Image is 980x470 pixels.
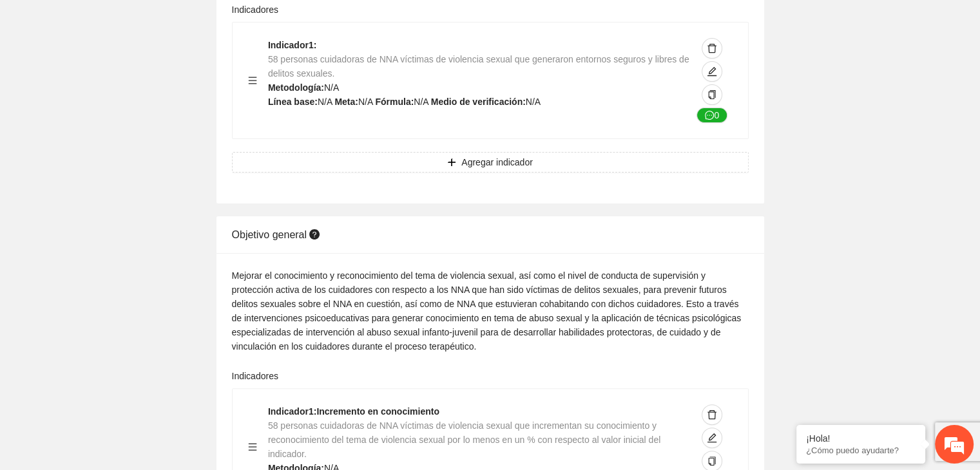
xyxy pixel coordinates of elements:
span: edit [702,66,722,77]
div: Minimizar ventana de chat en vivo [211,6,242,37]
span: N/A [526,97,541,107]
button: delete [702,38,722,59]
span: Agregar indicador [461,155,533,169]
span: delete [702,43,722,53]
span: menu [248,76,257,85]
span: 58 personas cuidadoras de NNA víctimas de violencia sexual que generaron entornos seguros y libre... [268,54,689,79]
label: Indicadores [232,3,278,17]
strong: Fórmula: [375,97,414,107]
span: message [705,111,714,121]
span: Estamos en línea. [75,158,178,288]
strong: Línea base: [268,97,318,107]
span: copy [707,90,716,100]
button: edit [702,428,722,448]
button: edit [702,61,722,82]
span: plus [447,158,456,168]
span: N/A [318,97,332,107]
div: ¡Hola! [806,433,916,444]
span: Objetivo general [232,229,323,240]
span: 58 personas cuidadoras de NNA víctimas de violencia sexual que incrementan su conocimiento y reco... [268,420,660,459]
button: delete [702,404,722,425]
span: copy [707,456,716,467]
textarea: Escriba su mensaje y pulse “Intro” [6,324,245,370]
span: delete [702,409,722,420]
strong: Meta: [334,97,358,107]
span: N/A [414,97,428,107]
strong: Metodología: [268,82,324,93]
div: Chatee con nosotros ahora [67,66,216,82]
span: question-circle [309,229,320,240]
button: message0 [697,108,727,123]
strong: Indicador 1 : [268,40,316,50]
label: Indicadores [232,369,278,383]
strong: Medio de verificación: [431,97,526,107]
span: edit [702,433,722,443]
button: plusAgregar indicador [232,152,749,173]
strong: Indicador 1 : Incremento en conocimiento [268,406,439,417]
button: copy [702,84,722,105]
span: menu [248,442,257,451]
p: ¿Cómo puedo ayudarte? [806,446,916,455]
span: N/A [324,82,339,93]
span: N/A [358,97,373,107]
div: Mejorar el conocimiento y reconocimiento del tema de violencia sexual, así como el nivel de condu... [232,268,749,353]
